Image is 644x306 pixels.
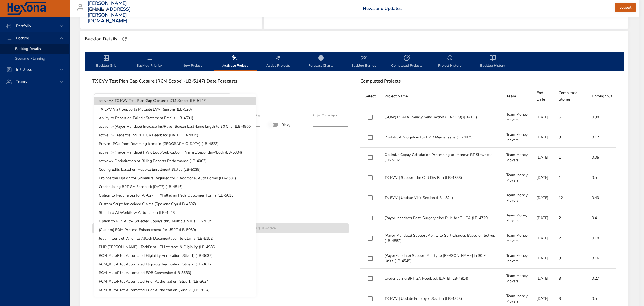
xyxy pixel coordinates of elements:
[94,269,256,277] li: RCM_AutoPilot Automated EOB Conversion (LB-3633)
[94,286,256,294] li: RCM_AutoPilot Automated Prior Authorization (Slice 2) (LB-3634)
[94,234,256,243] li: Jopari | Control When to Attach Documentation to Claims (LB-5152)
[94,208,256,217] li: Standard AI Workflow Automation (LB-4548)
[94,217,256,226] li: Option to Run Auto-Collected Copays thru Multiple MIDs (LB-4139)
[94,174,256,183] li: Provide the Option for Signature Required for 4 Additional Auth Forms (LB-4581)
[94,157,256,165] li: active => Optimization of Billing Reports Performance (LB-4003)
[94,148,256,157] li: active => (Payor Mandate) PWK Loop/Sub-option: Primary/Secondary/Both (LB-5004)
[94,140,256,148] li: Prevent PC's from Reversing Items in [GEOGRAPHIC_DATA] (LB-4623)
[94,191,256,200] li: Option to Require Sig for AR027 HIP/Palladian Peds Outcomes Forms (LB-5015)
[94,105,256,114] li: TX EVV Visit Supports Multiple EVV Reasons (LB-5207)
[94,131,256,140] li: active => Credentialing BPT GA Feedback [DATE] (LB-4815)
[94,226,256,234] li: (Custom) EOM Process Enhancement for USPT (LB-5089)
[94,243,256,251] li: PHP [PERSON_NAME] | TechDebt | GI Interface & Eligiblity (LB-4985)
[94,277,256,286] li: RCM_AutoPilot Automated Prior Authorization (Slice 1) (LB-3634)
[94,251,256,260] li: RCM_AutoPilot Automated Eligibility Verification (Slice 1) (LB-3632)
[94,97,256,105] li: active => TX EVV Test Plan Gap Closure (RCM Scope) (LB-5147)
[94,260,256,269] li: RCM_AutoPilot Automated Eligibility Verification (Slice 2) (LB-3632)
[94,200,256,208] li: Custom Script for Voided Claims (Spokane Cty) (LB-4607)
[94,114,256,122] li: Ability to Report on Failed eStatement Emails (LB-4591)
[94,183,256,191] li: Credentialing BPT GA Feedback [DATE] (LB-4816)
[94,122,256,131] li: active => (Payor Mandate) Increase Ins/Payor Screen LastName Lngth to 30 Char (LB-4860)
[94,165,256,174] li: Coding Edits based on Hospice Enrollment Status (LB-5038)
